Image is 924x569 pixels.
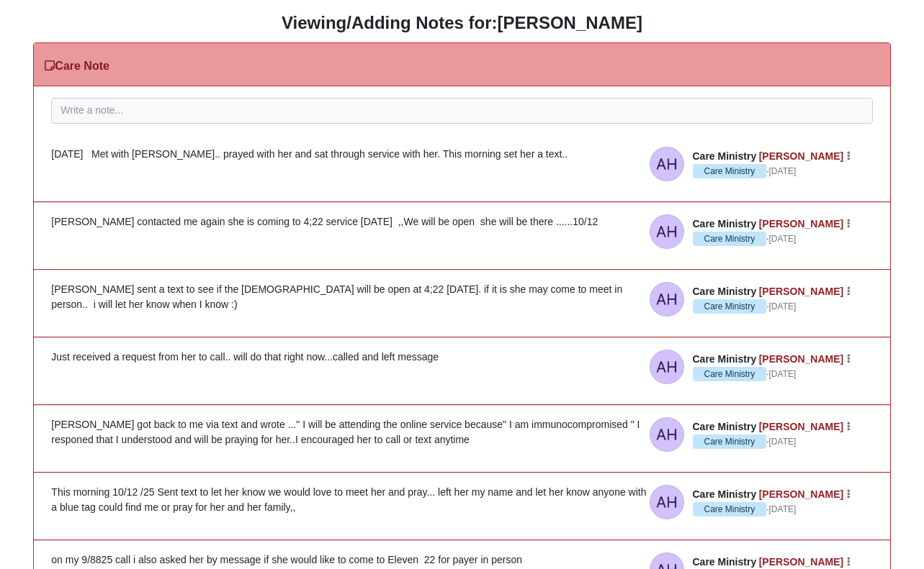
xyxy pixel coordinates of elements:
[759,488,843,500] a: [PERSON_NAME]
[650,282,684,317] img: Anita Hampson
[51,147,872,162] div: [DATE] Met with [PERSON_NAME].. prayed with her and sat through service with her. This morning se...
[693,299,767,314] span: Care Ministry
[650,350,684,384] img: Anita Hampson
[498,13,642,32] strong: [PERSON_NAME]
[769,166,797,176] time: October 13, 2025, 7:29 AM
[11,13,913,34] h3: Viewing/Adding Notes for:
[769,437,797,447] time: October 12, 2025, 9:30 AM
[693,488,757,500] span: Care Ministry
[51,214,872,229] div: [PERSON_NAME] contacted me again she is coming to 4;22 service [DATE] ,,We will be open she will ...
[51,485,872,515] div: This morning 10/12 /25 Sent text to let her know we would love to meet her and pray... left her m...
[693,164,767,178] span: Care Ministry
[759,421,843,432] a: [PERSON_NAME]
[769,301,797,311] time: October 12, 2025, 12:50 PM
[693,353,757,365] span: Care Ministry
[693,286,757,297] span: Care Ministry
[769,368,797,381] a: [DATE]
[650,147,684,181] img: Anita Hampson
[693,232,767,246] span: Care Ministry
[769,369,797,379] time: October 12, 2025, 10:14 AM
[51,350,872,365] div: Just received a request from her to call.. will do that right now...called and left message
[769,165,797,178] a: [DATE]
[759,150,843,162] a: [PERSON_NAME]
[769,503,797,516] a: [DATE]
[693,421,757,432] span: Care Ministry
[759,218,843,229] a: [PERSON_NAME]
[45,59,109,73] h3: Care Note
[650,485,684,519] img: Anita Hampson
[693,367,767,381] span: Care Ministry
[693,502,767,516] span: Care Ministry
[693,150,757,162] span: Care Ministry
[769,234,797,244] time: October 12, 2025, 1:53 PM
[769,232,797,245] a: [DATE]
[693,367,769,381] span: ·
[693,218,757,229] span: Care Ministry
[51,282,872,312] div: [PERSON_NAME] sent a text to see if the [DEMOGRAPHIC_DATA] will be open at 4;22 [DATE]. if it is ...
[693,502,769,516] span: ·
[650,417,684,452] img: Anita Hampson
[693,434,767,449] span: Care Ministry
[769,435,797,448] a: [DATE]
[650,214,684,249] img: Anita Hampson
[769,300,797,313] a: [DATE]
[693,232,769,246] span: ·
[693,299,769,314] span: ·
[51,417,872,447] div: [PERSON_NAME] got back to me via text and wrote ..." I will be attending the online service becau...
[693,434,769,449] span: ·
[759,353,843,365] a: [PERSON_NAME]
[759,286,843,297] a: [PERSON_NAME]
[693,164,769,178] span: ·
[769,504,797,514] time: October 12, 2025, 7:49 AM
